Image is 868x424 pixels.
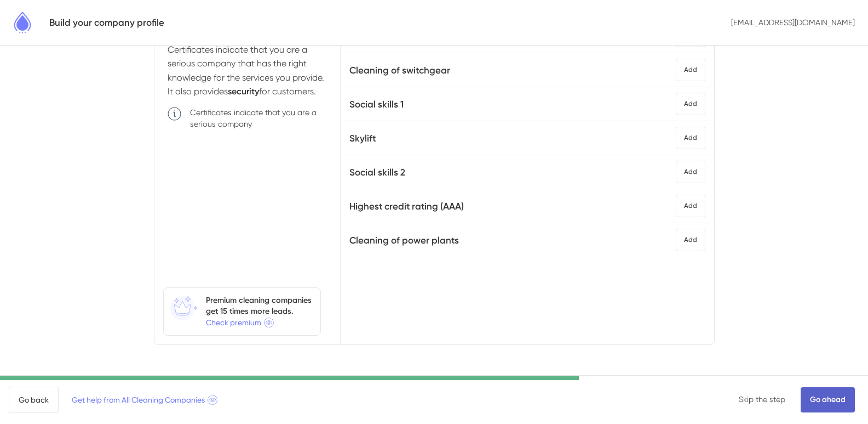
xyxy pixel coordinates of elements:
[9,387,59,413] a: Go back
[731,18,855,27] font: [EMAIL_ADDRESS][DOMAIN_NAME]
[684,236,697,244] font: Add
[206,318,261,327] font: Check premium
[684,134,697,142] font: Add
[349,201,464,212] font: Highest credit rating (AAA)
[349,65,450,76] font: Cleaning of switchgear
[349,167,405,178] font: Social skills 2
[684,202,697,210] font: Add
[684,100,697,108] font: Add
[168,44,324,97] font: Certificates indicate that you are a serious company that has the right knowledge for the service...
[684,168,697,176] font: Add
[72,395,205,404] font: Get help from All Cleaning Companies
[9,9,36,36] img: All Cleaning Companies
[259,86,316,97] font: for customers.
[19,395,49,404] font: Go back
[801,387,855,412] a: Go ahead
[228,86,259,97] font: security
[349,99,404,110] font: Social skills 1
[49,17,164,28] font: Build your company profile
[684,66,697,74] font: Add
[349,235,459,246] font: Cleaning of power plants
[190,108,317,128] font: Certificates indicate that you are a serious company
[206,316,274,329] span: Check premium
[206,295,312,316] font: Premium cleaning companies get 15 times more leads.
[739,395,785,404] a: Skip the step
[349,133,376,144] font: Skylift
[72,394,217,406] span: Get help from All Cleaning Companies
[810,395,846,404] font: Go ahead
